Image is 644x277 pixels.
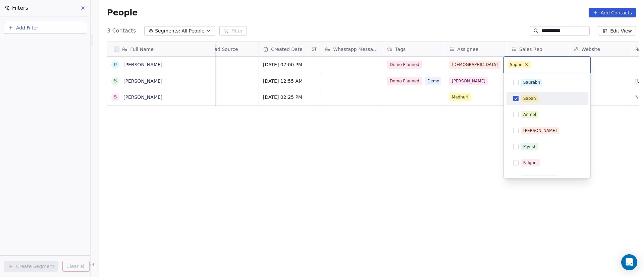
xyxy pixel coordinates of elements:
div: Sapan [510,62,523,68]
div: Saurabh [523,79,540,85]
div: Sapan [523,95,536,101]
div: [PERSON_NAME] [523,128,557,134]
div: Suggestions [506,76,588,202]
div: Piyush [523,144,536,150]
div: Anmol [523,112,536,118]
div: Falguni [523,160,538,166]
